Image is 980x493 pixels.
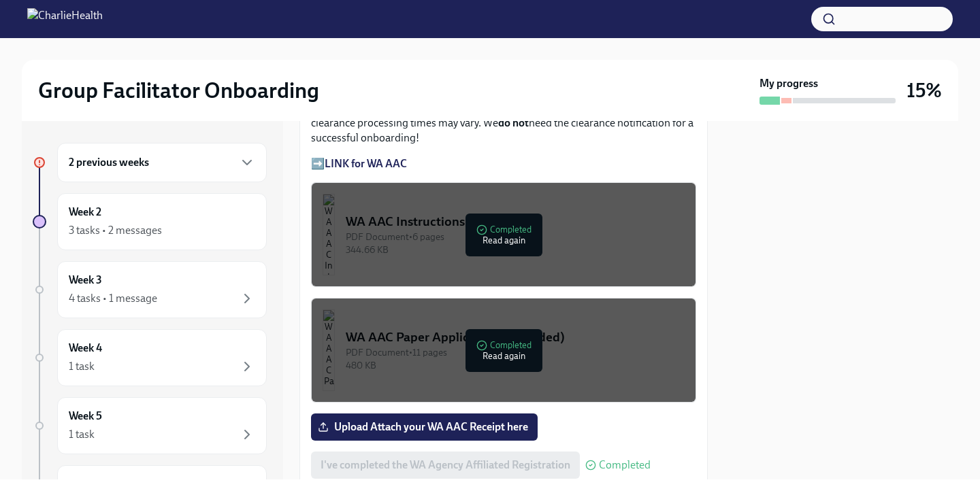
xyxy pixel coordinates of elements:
[69,341,102,356] h6: Week 4
[599,460,651,471] span: Completed
[346,243,685,256] div: 344.66 KB
[69,273,102,288] h6: Week 3
[69,223,162,238] div: 3 tasks • 2 messages
[311,413,538,441] label: Upload Attach your WA AAC Receipt here
[906,78,942,103] h3: 15%
[498,116,529,129] strong: do not
[311,156,696,171] p: ➡️
[346,328,685,346] div: WA AAC Paper Application (if needed)
[33,397,267,454] a: Week 51 task
[346,213,685,231] div: WA AAC Instructions
[69,409,102,424] h6: Week 5
[69,359,95,374] div: 1 task
[346,346,685,359] div: PDF Document • 11 pages
[33,329,267,386] a: Week 41 task
[321,420,528,434] span: Upload Attach your WA AAC Receipt here
[38,77,319,104] h2: Group Facilitator Onboarding
[33,193,267,250] a: Week 23 tasks • 2 messages
[311,101,696,146] p: Note: The clearance notification for this item will likely take weeks to arrive as WA clearance p...
[323,309,335,391] img: WA AAC Paper Application (if needed)
[69,477,102,492] h6: Week 6
[33,261,267,318] a: Week 34 tasks • 1 message
[311,298,696,403] button: WA AAC Paper Application (if needed)PDF Document•11 pages480 KBCompletedRead again
[759,76,818,91] strong: My progress
[325,157,407,170] a: LINK for WA AAC
[69,427,95,442] div: 1 task
[346,231,685,243] div: PDF Document • 6 pages
[311,182,696,287] button: WA AAC InstructionsPDF Document•6 pages344.66 KBCompletedRead again
[27,8,103,30] img: CharlieHealth
[323,194,335,275] img: WA AAC Instructions
[69,205,101,220] h6: Week 2
[69,291,157,306] div: 4 tasks • 1 message
[57,143,267,182] div: 2 previous weeks
[69,155,149,170] h6: 2 previous weeks
[346,359,685,372] div: 480 KB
